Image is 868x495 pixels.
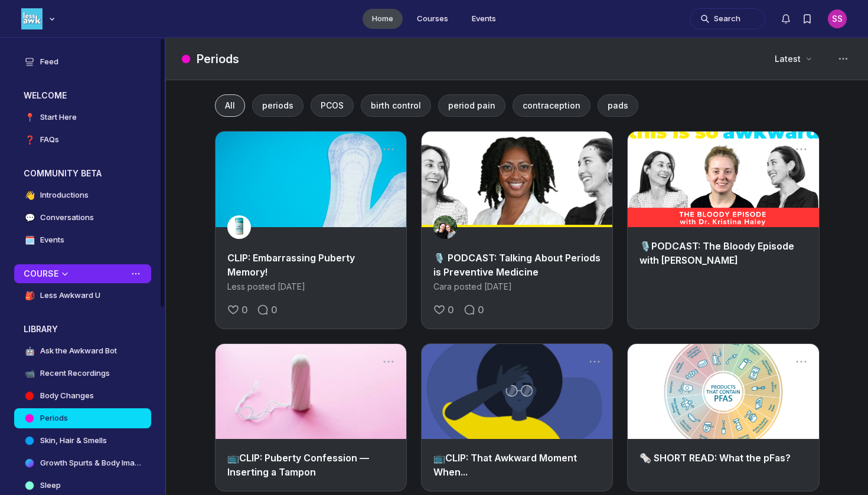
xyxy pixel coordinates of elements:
button: Space settings [833,48,854,70]
a: 🤖Ask the Awkward Bot [14,341,151,361]
button: View space group options [130,268,142,280]
h4: Feed [40,56,58,68]
span: 🎒 [24,290,35,301]
button: periods [252,94,304,117]
a: 📍Start Here [14,107,151,127]
h4: Start Here [40,112,77,123]
button: Post actions [793,353,810,370]
button: COMMUNITY BETACollapse space [14,164,151,183]
a: Cara posted[DATE] [433,280,512,292]
a: Comment on this post [254,300,280,319]
h4: Conversations [40,212,94,224]
button: Post actions [793,141,810,158]
h3: WELCOME [24,90,67,101]
span: 0 [242,303,248,317]
div: SS [828,9,847,28]
a: View user profile [433,221,457,233]
a: 📺CLIP: That Awkward Moment When... [433,452,577,478]
button: Post actions [586,141,603,158]
button: Bookmarks [797,8,818,29]
a: ❓FAQs [14,130,151,150]
button: contraception [513,94,590,117]
a: CLIP: Embarrassing Puberty Memory! [227,252,355,278]
a: Events [462,9,505,29]
svg: Space settings [836,52,850,66]
h4: Recent Recordings [40,368,110,379]
span: pads [608,100,628,110]
h3: LIBRARY [24,323,58,335]
span: 0 [271,303,278,317]
a: Home [363,9,403,29]
h4: Body Changes [40,390,94,402]
h4: Ask the Awkward Bot [40,345,117,357]
h4: Sleep [40,480,61,491]
span: 🗓️ [24,234,35,246]
span: contraception [523,100,580,110]
button: Post actions [380,353,397,370]
span: Latest [775,53,801,65]
button: Notifications [775,8,797,29]
div: Collapse space [59,268,71,280]
a: 🎙️PODCAST: The Bloody Episode with [PERSON_NAME] [639,240,794,266]
a: 📹Recent Recordings [14,363,151,383]
button: pads [598,94,638,117]
button: Latest [768,48,818,70]
span: 📹 [24,368,35,379]
h3: COMMUNITY BETA [24,168,102,179]
span: PCOS [321,100,344,110]
span: 📍 [24,112,35,123]
a: 🎒Less Awkward U [14,286,151,306]
a: Feed [14,52,151,72]
a: Comment on this post [461,300,487,319]
h4: Less Awkward U [40,290,100,301]
button: PCOS [311,94,354,117]
h4: Periods [40,412,68,424]
button: birth control [361,94,431,117]
a: 🎙️ PODCAST: Talking About Periods is Preventive Medicine [433,252,601,278]
button: Like the 🎙️ PODCAST: Talking About Periods is Preventive Medicine post [431,300,456,319]
a: View user profile [227,221,251,233]
span: 0 [448,303,454,317]
button: Like the CLIP: Embarrassing Puberty Memory! post [225,300,250,319]
button: Less Awkward Hub logo [21,7,58,31]
img: Less Awkward Hub logo [21,8,43,29]
a: Less posted[DATE] [227,280,305,292]
span: 🤖 [24,345,35,357]
button: Search [690,8,765,29]
a: 👋Introductions [14,185,151,205]
span: birth control [371,100,421,110]
span: Less posted [227,281,275,293]
span: [DATE] [278,281,305,293]
h3: COURSE [24,268,58,280]
span: periods [262,100,293,110]
h1: Periods [197,51,239,67]
a: 💬Conversations [14,208,151,228]
span: [DATE] [484,281,512,293]
a: 📺CLIP: Puberty Confession — Inserting a Tampon [227,452,369,478]
h4: Events [40,234,64,246]
button: LIBRARYCollapse space [14,320,151,339]
a: 🗓️Events [14,230,151,250]
a: 🗞️ SHORT READ: What the pFas? [639,452,791,464]
a: Body Changes [14,386,151,406]
h4: Introductions [40,189,89,201]
button: Post actions [586,353,603,370]
button: COURSECollapse space [14,264,151,283]
h4: Skin, Hair & Smells [40,435,107,447]
span: 👋 [24,189,35,201]
a: Growth Spurts & Body Image [14,453,151,473]
span: 💬 [24,212,35,224]
span: ❓ [24,134,35,146]
button: period pain [438,94,505,117]
button: Post actions [380,141,397,158]
h4: Growth Spurts & Body Image [40,457,142,469]
a: Periods [14,408,151,428]
a: Courses [407,9,458,29]
button: User menu options [828,9,847,28]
